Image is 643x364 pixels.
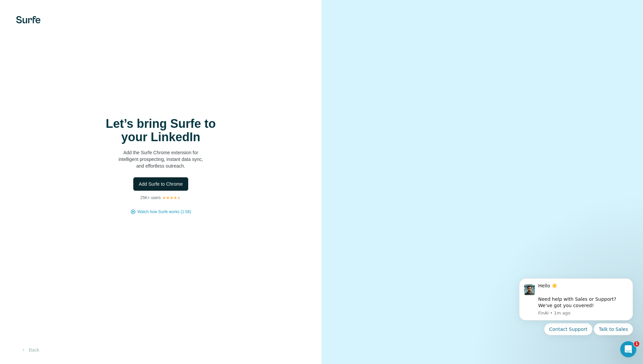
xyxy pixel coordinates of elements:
[162,196,181,200] img: Rating Stars
[140,195,161,201] p: 25K+ users
[94,117,228,144] h1: Let’s bring Surfe to your LinkedIn
[94,149,228,169] p: Add the Surfe Chrome extension for intelligent prospecting, instant data sync, and effortless out...
[634,341,639,347] span: 1
[16,16,41,23] img: Surfe's logo
[16,344,44,356] button: Back
[620,341,636,357] iframe: Intercom live chat
[133,177,188,191] button: Add Surfe to Chrome
[137,209,191,215] button: Watch how Surfe works (1:58)
[509,270,643,361] iframe: Intercom notifications message
[139,181,183,187] span: Add Surfe to Chrome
